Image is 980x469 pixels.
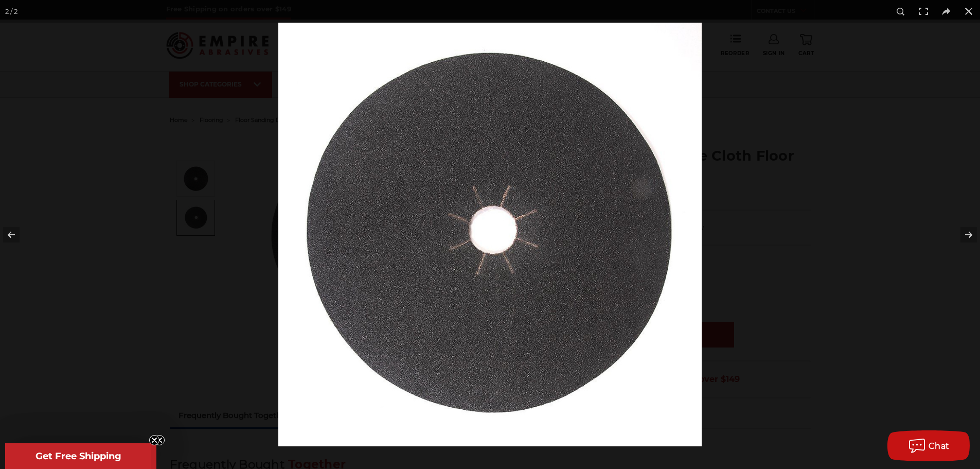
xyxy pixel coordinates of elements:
[929,441,950,451] span: Chat
[5,443,151,469] div: Get Free ShippingClose teaser
[278,23,702,446] img: 16-in_x_2-in_60_Grit__16457.1571164295.jpg
[149,435,159,445] button: Close teaser
[35,450,121,462] span: Get Free Shipping
[154,435,165,445] button: Close teaser
[887,430,970,461] button: Chat
[944,209,980,260] button: Next (arrow right)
